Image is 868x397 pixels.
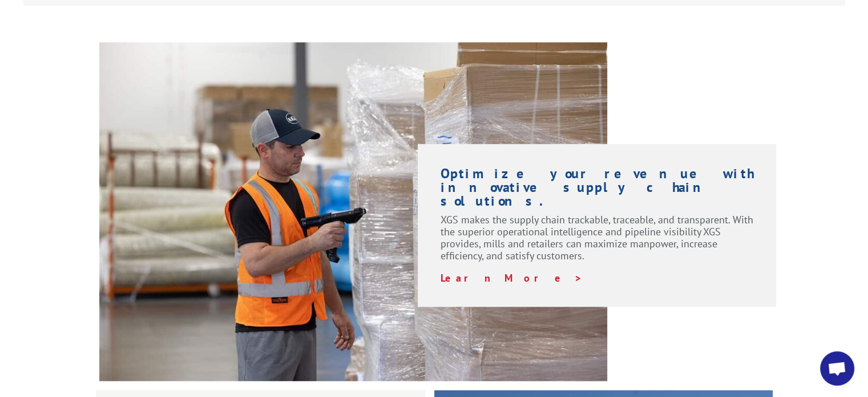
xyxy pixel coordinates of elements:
a: Open chat [820,351,854,386]
img: XGS-Photos232 [99,42,607,381]
a: Learn More > [441,271,583,284]
h1: Optimize your revenue with innovative supply chain solutions. [441,167,754,214]
p: XGS makes the supply chain trackable, traceable, and transparent. With the superior operational i... [441,214,754,272]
